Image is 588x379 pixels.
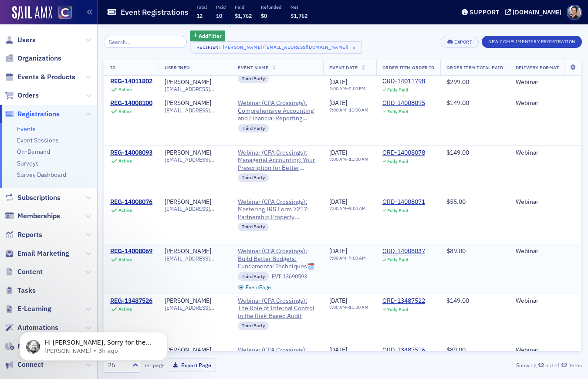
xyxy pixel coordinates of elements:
[165,255,226,262] span: [EMAIL_ADDRESS][DOMAIN_NAME]
[329,206,366,211] div: –
[516,78,559,86] div: Webinar
[516,149,559,157] div: Webinar
[238,297,317,320] a: Webinar (CPA Crossings): The Role of Internal Control in the Risk-Based Audit
[446,297,469,305] span: $149.00
[238,198,317,221] a: Webinar (CPA Crossings): Mastering IRS Form 7217: Partnership Property Distributions🗓️
[329,107,368,113] div: –
[196,44,222,50] div: Recipient
[110,297,152,305] a: REG-13487526
[516,198,559,206] div: Webinar
[5,91,39,100] a: Orders
[5,286,36,295] a: Tasks
[110,99,152,107] a: REG-14008100
[329,107,346,113] time: 7:00 AM
[17,159,39,167] a: Surveys
[350,44,358,51] span: ×
[17,109,60,119] span: Registrations
[238,173,269,182] div: Third Party
[238,247,317,271] a: Webinar (CPA Crossings): Build Better Budgets: Fundamental Techniques🗓️
[291,12,308,19] span: $1,762
[17,171,66,179] a: Survey Dashboard
[349,156,368,162] time: 11:00 AM
[238,99,317,122] a: Webinar (CPA Crossings): Comprehensive Accounting and Financial Reporting Update🗓️
[238,284,271,291] a: EventPage
[5,109,60,119] a: Registrations
[17,286,36,295] span: Tasks
[17,304,51,314] span: E-Learning
[329,247,347,255] span: [DATE]
[216,4,226,10] p: Paid
[429,361,582,369] div: Showing out of items
[110,247,152,255] div: REG-14008069
[5,267,43,277] a: Content
[110,198,152,206] a: REG-14008076
[329,156,368,162] div: –
[482,36,582,48] button: New Complimentary Registration
[349,255,366,261] time: 9:00 AM
[505,9,564,15] button: [DOMAIN_NAME]
[165,247,211,255] a: [PERSON_NAME]
[190,30,226,41] button: AddFilter
[12,6,52,20] a: SailAMX
[17,72,75,82] span: Events & Products
[190,41,362,54] button: Recipient[PERSON_NAME] ([EMAIL_ADDRESS][DOMAIN_NAME])×
[165,78,211,86] a: [PERSON_NAME]
[382,247,425,255] a: ORD-14008037
[165,107,226,114] span: [EMAIL_ADDRESS][DOMAIN_NAME]
[104,36,187,48] input: Search…
[17,148,50,156] a: On-Demand
[165,198,211,206] div: [PERSON_NAME]
[261,4,281,10] p: Refunded
[349,205,366,211] time: 8:00 AM
[329,255,346,261] time: 7:00 AM
[165,86,226,92] span: [EMAIL_ADDRESS][DOMAIN_NAME]
[567,5,582,20] span: Profile
[387,307,408,312] div: Fully Paid
[235,12,252,19] span: $1,762
[446,78,469,86] span: $299.00
[387,159,408,164] div: Fully Paid
[387,257,408,263] div: Fully Paid
[387,109,408,115] div: Fully Paid
[382,78,425,85] a: ORD-14011798
[329,198,347,206] span: [DATE]
[17,267,43,277] span: Content
[165,206,226,212] span: [EMAIL_ADDRESS][DOMAIN_NAME]
[118,109,132,115] div: Active
[470,8,500,16] div: Support
[329,205,346,211] time: 7:00 AM
[165,297,211,305] a: [PERSON_NAME]
[110,78,152,85] a: REG-14011802
[382,198,425,206] a: ORD-14008071
[261,12,267,19] span: $0
[17,125,36,133] a: Events
[329,78,347,86] span: [DATE]
[165,156,226,163] span: [EMAIL_ADDRESS][DOMAIN_NAME]
[238,223,269,231] div: Third Party
[238,321,269,330] div: Third Party
[329,297,347,305] span: [DATE]
[382,149,425,157] a: ORD-14008078
[238,74,269,83] div: Third Party
[58,6,72,19] img: SailAMX
[7,314,181,375] iframe: Intercom notifications message
[446,64,503,71] span: Order Item Total Paid
[238,346,317,369] a: Webinar (CPA Crossings): Starting a Fraud Investigation
[446,247,466,255] span: $89.00
[382,346,425,354] a: ORD-13487516
[238,149,317,172] a: Webinar (CPA Crossings): Managerial Accounting: Your Prescription for Better Decision🗓️
[329,86,365,91] div: –
[272,273,307,280] div: EVT-13690593
[5,342,42,351] a: Finance
[382,297,425,305] a: ORD-13487522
